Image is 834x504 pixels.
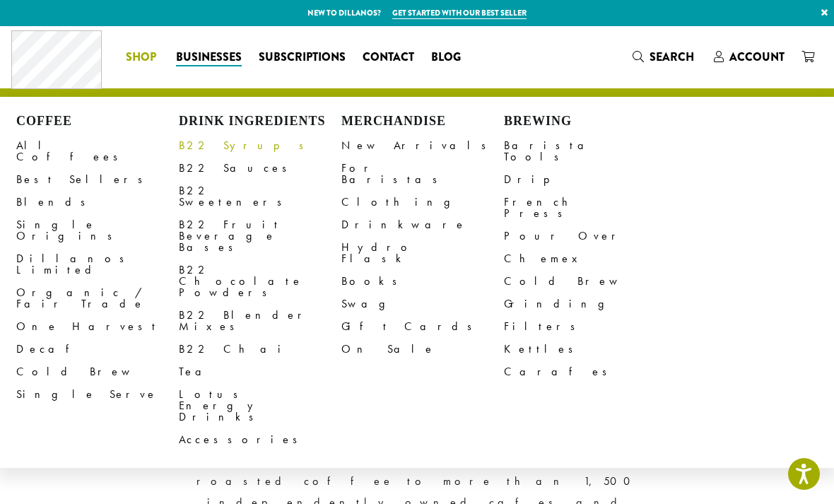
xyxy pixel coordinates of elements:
[504,225,666,247] a: Pour Over
[16,168,179,191] a: Best Sellers
[117,46,168,69] a: Shop
[179,338,341,361] a: B22 Chai
[341,114,504,129] h4: Merchandise
[16,191,179,213] a: Blends
[504,168,666,191] a: Drip
[363,49,414,66] span: Contact
[504,338,666,361] a: Kettles
[341,134,504,157] a: New Arrivals
[179,383,341,428] a: Lotus Energy Drinks
[126,49,156,66] span: Shop
[341,213,504,236] a: Drinkware
[16,281,179,315] a: Organic / Fair Trade
[341,157,504,191] a: For Baristas
[341,315,504,338] a: Gift Cards
[179,361,341,383] a: Tea
[179,428,341,451] a: Accessories
[504,315,666,338] a: Filters
[341,270,504,293] a: Books
[504,247,666,270] a: Chemex
[650,49,694,65] span: Search
[179,134,341,157] a: B22 Syrups
[504,191,666,225] a: French Press
[341,338,504,361] a: On Sale
[504,270,666,293] a: Cold Brew
[16,213,179,247] a: Single Origins
[504,293,666,315] a: Grinding
[16,247,179,281] a: Dillanos Limited
[341,236,504,270] a: Hydro Flask
[504,134,666,168] a: Barista Tools
[392,7,527,19] a: Get started with our best seller
[729,49,785,65] span: Account
[176,49,242,66] span: Businesses
[341,293,504,315] a: Swag
[259,49,346,66] span: Subscriptions
[16,361,179,383] a: Cold Brew
[16,315,179,338] a: One Harvest
[16,338,179,361] a: Decaf
[179,304,341,338] a: B22 Blender Mixes
[431,49,461,66] span: Blog
[16,114,179,129] h4: Coffee
[179,213,341,259] a: B22 Fruit Beverage Bases
[504,114,666,129] h4: Brewing
[16,383,179,406] a: Single Serve
[179,157,341,180] a: B22 Sauces
[179,259,341,304] a: B22 Chocolate Powders
[624,45,705,69] a: Search
[16,134,179,168] a: All Coffees
[341,191,504,213] a: Clothing
[179,114,341,129] h4: Drink Ingredients
[504,361,666,383] a: Carafes
[179,180,341,213] a: B22 Sweeteners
